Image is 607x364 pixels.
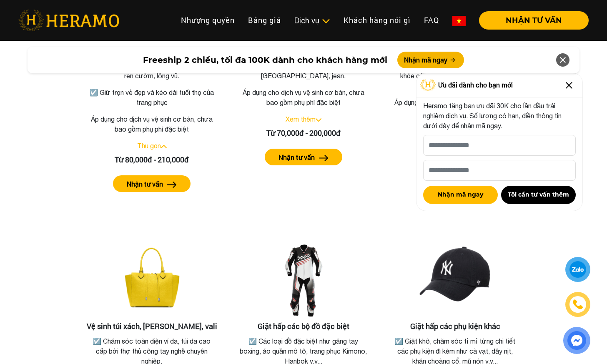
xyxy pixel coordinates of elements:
[501,186,576,204] button: Tôi cần tư vấn thêm
[452,16,466,26] img: vn-flag.png
[420,79,436,91] img: Logo
[423,101,576,131] p: Heramo tặng bạn ưu đãi 30K cho lần đầu trải nghiệm dịch vụ. Số lượng có hạn, điền thông tin dưới ...
[438,80,513,90] span: Ưu đãi dành cho bạn mới
[87,87,216,107] p: ☑️ Giữ trọn vẻ đẹp và kéo dài tuổi thọ của trang phục
[161,145,167,148] img: arrow_up.svg
[113,175,191,192] button: Nhận tư vấn
[85,175,218,192] a: Nhận tư vấn arrow
[423,186,498,204] button: Nhận mã ngay
[237,149,370,165] a: Nhận tư vấn arrow
[294,15,330,26] div: Dịch vụ
[389,137,522,149] div: Từ 60,000đ
[237,127,370,139] div: Từ 70,000đ - 200,000đ
[262,239,345,322] img: Giặt hấp các bộ đồ đặc biệt
[321,17,330,25] img: subToggleIcon
[337,11,417,29] a: Khách hàng nói gì
[143,54,387,66] span: Freeship 2 chiều, tối đa 100K dành cho khách hàng mới
[567,293,589,316] a: phone-icon
[127,179,163,189] label: Nhận tư vấn
[389,322,522,331] h3: Giặt hấp các phụ kiện khác
[286,115,316,123] a: Xem thêm
[174,11,241,29] a: Nhượng quyền
[85,322,218,331] h3: Vệ sinh túi xách, [PERSON_NAME], vali
[265,149,342,165] button: Nhận tư vấn
[414,239,497,322] img: Giặt hấp các phụ kiện khác
[389,97,522,117] p: Áp dụng cho dịch vụ vệ sinh cơ bản, chưa bao gồm phụ phí đặc biệt
[472,17,589,24] a: NHẬN TƯ VẤN
[110,239,193,322] img: Vệ sinh túi xách, balo, vali
[241,11,288,29] a: Bảng giá
[85,114,218,134] p: Áp dụng cho dịch vụ vệ sinh cơ bản, chưa bao gồm phụ phí đặc biệt
[389,159,522,175] a: Nhận tư vấn arrow
[562,79,576,92] img: Close
[417,11,446,29] a: FAQ
[479,11,589,30] button: NHẬN TƯ VẤN
[18,10,119,31] img: heramo-logo.png
[397,52,464,68] button: Nhận mã ngay
[319,155,329,161] img: arrow
[316,118,321,122] img: arrow_down.svg
[573,300,583,309] img: phone-icon
[167,182,177,188] img: arrow
[137,142,161,150] a: Thu gọn
[278,152,315,162] label: Nhận tư vấn
[237,87,370,107] p: Áp dụng cho dịch vụ vệ sinh cơ bản, chưa bao gồm phụ phí đặc biệt
[85,154,218,165] div: Từ 80,000đ - 210,000đ
[237,322,370,331] h3: Giặt hấp các bộ đồ đặc biệt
